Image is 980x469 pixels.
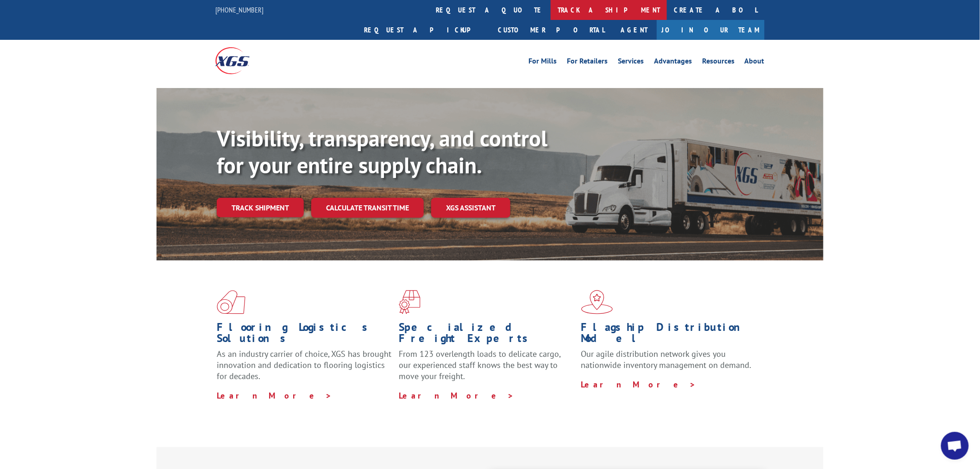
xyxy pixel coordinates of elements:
[581,379,697,390] a: Learn More >
[217,290,245,314] img: xgs-icon-total-supply-chain-intelligence-red
[745,57,765,68] a: About
[357,20,491,40] a: Request a pickup
[528,57,557,68] a: For Mills
[399,349,574,390] p: From 123 overlength loads to delicate cargo, our experienced staff knows the best way to move you...
[941,432,969,460] div: Open chat
[618,57,644,68] a: Services
[581,322,756,349] h1: Flagship Distribution Model
[581,290,613,314] img: xgs-icon-flagship-distribution-model-red
[399,322,574,349] h1: Specialized Freight Experts
[654,57,692,68] a: Advantages
[215,5,264,14] a: [PHONE_NUMBER]
[581,349,752,370] span: Our agile distribution network gives you nationwide inventory management on demand.
[217,124,547,179] b: Visibility, transparency, and control for your entire supply chain.
[567,57,608,68] a: For Retailers
[431,198,510,218] a: XGS ASSISTANT
[702,57,735,68] a: Resources
[217,390,332,401] a: Learn More >
[217,349,391,381] span: As an industry carrier of choice, XGS has brought innovation and dedication to flooring logistics...
[217,322,392,349] h1: Flooring Logistics Solutions
[491,20,611,40] a: Customer Portal
[399,390,514,401] a: Learn More >
[399,290,421,314] img: xgs-icon-focused-on-flooring-red
[611,20,657,40] a: Agent
[311,198,424,218] a: Calculate transit time
[657,20,765,40] a: Join Our Team
[217,198,304,217] a: Track shipment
